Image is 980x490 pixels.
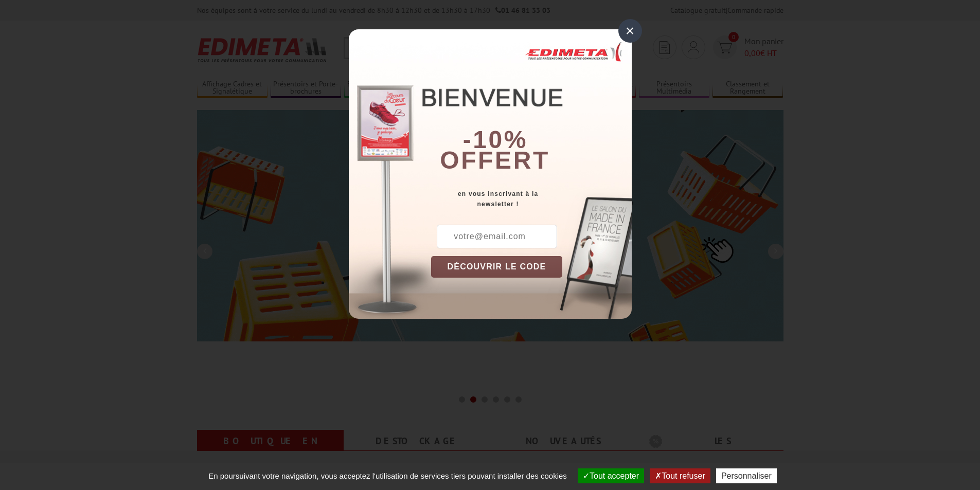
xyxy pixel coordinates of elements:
[463,126,528,153] b: -10%
[716,468,777,483] button: Personnaliser (fenêtre modale)
[431,189,632,209] div: en vous inscrivant à la newsletter !
[203,471,572,480] span: En poursuivant votre navigation, vous acceptez l'utilisation de services tiers pouvant installer ...
[440,147,550,174] font: offert
[578,468,644,483] button: Tout accepter
[431,256,563,278] button: DÉCOUVRIR LE CODE
[650,468,710,483] button: Tout refuser
[437,225,557,248] input: votre@email.com
[618,19,642,43] div: ×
